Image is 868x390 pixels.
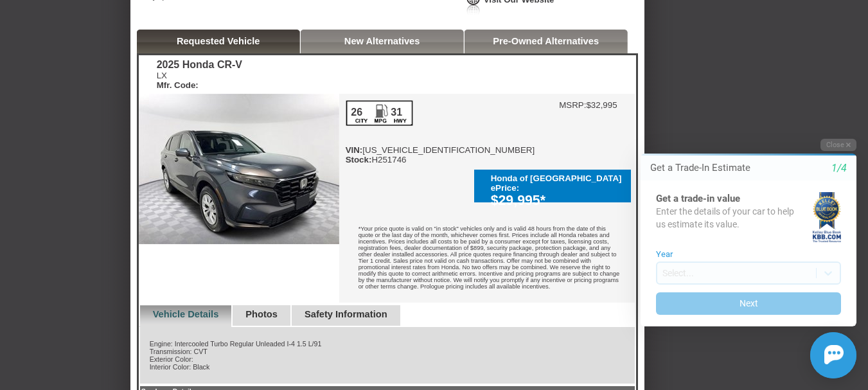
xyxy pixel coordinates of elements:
iframe: Chat Assistance [614,127,868,390]
div: 31 [390,107,403,118]
a: New Alternatives [344,36,420,46]
a: Requested Vehicle [177,36,260,46]
div: LX [157,71,242,90]
a: Photos [245,309,278,319]
b: VIN: [346,145,363,155]
td: MSRP: [559,100,586,110]
div: 26 [350,107,364,118]
a: Vehicle Details [153,309,219,319]
a: Safety Information [305,309,387,319]
b: Mfr. Code: [157,80,199,90]
img: 2025 Honda CR-V [139,94,339,244]
td: $32,995 [586,100,617,110]
a: Pre-Owned Alternatives [493,36,599,46]
div: [US_VEHICLE_IDENTIFICATION_NUMBER] H251746 [346,100,535,164]
div: 2025 Honda CR-V [157,59,242,71]
div: *Your price quote is valid on "in stock" vehicles only and is valid 48 hours from the date of thi... [339,216,635,303]
div: Honda of [GEOGRAPHIC_DATA] ePrice: [491,173,624,193]
b: Stock: [346,155,372,164]
div: $29,995* [491,193,624,209]
div: Engine: Intercooled Turbo Regular Unleaded I-4 1.5 L/91 Transmission: CVT Exterior Color: Interio... [139,327,636,385]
